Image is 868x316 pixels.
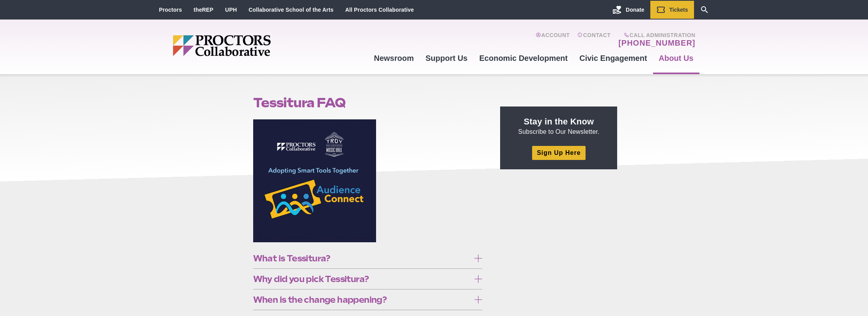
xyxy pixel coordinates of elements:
p: Subscribe to Our Newsletter. [509,116,608,136]
a: UPH [225,7,237,13]
span: Donate [626,7,644,13]
a: Contact [577,32,611,48]
strong: Stay in the Know [524,117,594,126]
a: theREP [193,7,213,13]
a: About Us [653,48,699,69]
span: What is Tessitura? [253,254,470,263]
a: Collaborative School of the Arts [249,7,334,13]
h1: Tessitura FAQ [253,95,483,110]
span: When is the change happening? [253,295,470,304]
a: Search [694,1,715,19]
a: All Proctors Collaborative [345,7,414,13]
a: Support Us [420,48,474,69]
a: Donate [607,1,650,19]
img: Proctors logo [173,35,331,56]
a: Economic Development [474,48,574,69]
a: [PHONE_NUMBER] [618,38,695,48]
a: Tickets [650,1,694,19]
a: Newsroom [368,48,419,69]
a: Sign Up Here [532,146,585,160]
span: Tickets [669,7,688,13]
a: Account [536,32,570,48]
a: Civic Engagement [573,48,653,69]
a: Proctors [159,7,182,13]
span: Call Administration [616,32,695,38]
span: Why did you pick Tessitura? [253,275,470,283]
